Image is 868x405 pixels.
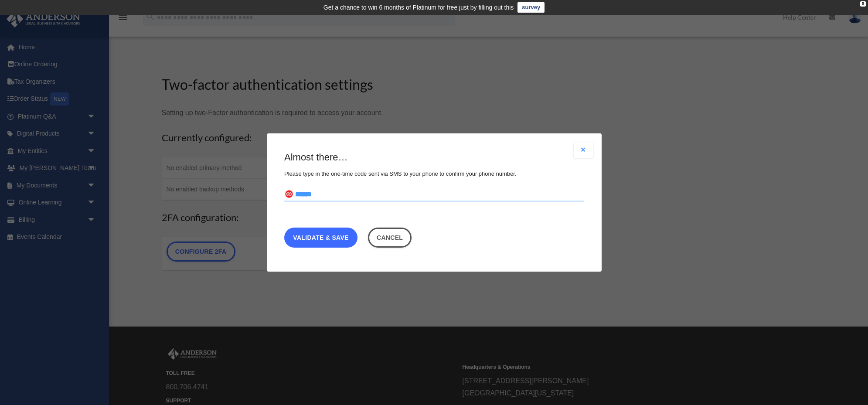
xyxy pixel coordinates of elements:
[517,2,545,13] a: survey
[284,151,584,164] h3: Almost there…
[574,142,593,158] button: Close modal
[323,2,514,13] div: Get a chance to win 6 months of Platinum for free just by filling out this
[860,1,866,7] div: close
[284,228,357,248] a: Validate & Save
[368,228,412,248] button: Close this dialog window
[284,169,584,179] p: Please type in the one-time code sent via SMS to your phone to confirm your phone number.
